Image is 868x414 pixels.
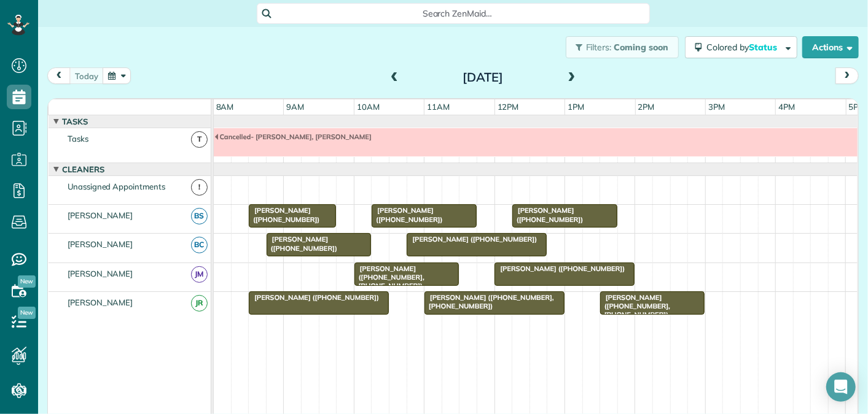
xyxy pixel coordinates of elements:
[60,117,90,126] span: Tasks
[69,67,104,84] button: today
[685,36,797,58] button: Colored byStatus
[706,102,727,112] span: 3pm
[18,275,36,288] span: New
[191,131,208,148] span: T
[512,206,584,223] span: [PERSON_NAME] ([PHONE_NUMBER])
[424,293,554,310] span: [PERSON_NAME] ([PHONE_NUMBER], [PHONE_NUMBER])
[802,36,859,58] button: Actions
[266,235,338,252] span: [PERSON_NAME] ([PHONE_NUMBER])
[284,102,307,112] span: 9am
[614,42,669,53] span: Coming soon
[406,71,560,84] h2: [DATE]
[65,182,168,191] span: Unassigned Appointments
[846,102,868,112] span: 5pm
[826,372,856,402] div: Open Intercom Messenger
[835,67,859,84] button: next
[424,102,452,112] span: 11am
[18,307,36,319] span: New
[60,164,107,174] span: Cleaners
[371,206,443,223] span: [PERSON_NAME] ([PHONE_NUMBER])
[191,179,208,196] span: !
[354,102,382,112] span: 10am
[191,237,208,253] span: BC
[65,210,136,220] span: [PERSON_NAME]
[248,206,320,223] span: [PERSON_NAME] ([PHONE_NUMBER])
[706,42,781,53] span: Colored by
[406,235,538,243] span: [PERSON_NAME] ([PHONE_NUMBER])
[749,42,779,53] span: Status
[495,102,522,112] span: 12pm
[565,102,587,112] span: 1pm
[65,269,136,278] span: [PERSON_NAME]
[65,134,91,144] span: Tasks
[191,266,208,283] span: JM
[636,102,657,112] span: 2pm
[214,132,372,141] span: Cancelled- [PERSON_NAME], [PERSON_NAME]
[214,102,237,112] span: 8am
[191,208,208,224] span: BS
[248,293,380,302] span: [PERSON_NAME] ([PHONE_NUMBER])
[354,264,424,291] span: [PERSON_NAME] ([PHONE_NUMBER], [PHONE_NUMBER])
[47,67,71,84] button: prev
[586,42,612,53] span: Filters:
[191,295,208,312] span: JR
[65,297,136,307] span: [PERSON_NAME]
[65,239,136,249] span: [PERSON_NAME]
[776,102,797,112] span: 4pm
[494,264,625,273] span: [PERSON_NAME] ([PHONE_NUMBER])
[600,293,670,320] span: [PERSON_NAME] ([PHONE_NUMBER], [PHONE_NUMBER])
